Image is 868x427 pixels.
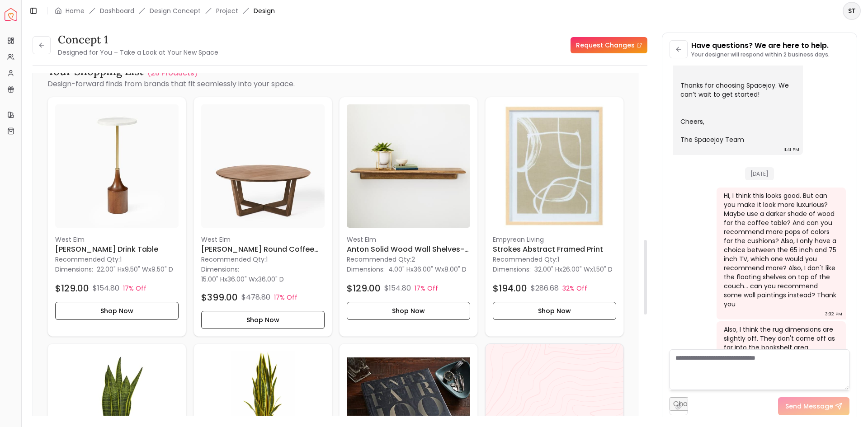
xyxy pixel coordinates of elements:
span: 32.00" H [534,264,559,273]
a: Request Changes [571,37,647,53]
nav: breadcrumb [55,6,275,15]
span: 36.00" W [414,264,441,273]
a: Hudson Drink Table imageWest Elm[PERSON_NAME] Drink TableRecommended Qty:1Dimensions:22.00" Hx9.5... [47,97,186,337]
p: Recommended Qty: 1 [493,254,616,263]
p: 32% Off [562,283,587,292]
p: 17% Off [123,283,146,292]
div: Also, I think the rug dimensions are slightly off. They don't come off as far into the bookshelf ... [724,325,837,352]
span: 1.50" D [593,264,613,273]
div: Hi, I think this looks good. But can you make it look more luxurious? Maybe use a darker shade of... [724,191,837,309]
h6: [PERSON_NAME] Round Coffee Table 36" [201,244,325,254]
div: 11:41 PM [783,145,799,154]
button: ST [843,2,861,20]
h6: [PERSON_NAME] Drink Table [55,244,179,254]
p: x x [201,274,284,283]
p: Recommended Qty: 2 [347,254,470,263]
a: Stowe Round Coffee Table 36" imageWest Elm[PERSON_NAME] Round Coffee Table 36"Recommended Qty:1Di... [193,97,332,337]
p: West Elm [55,235,179,244]
span: Design [254,6,275,15]
p: 28 Products [151,68,194,79]
span: 8.00" D [444,264,467,273]
h6: Strokes Abstract Framed Print [493,244,616,254]
span: 9.50" W [125,264,148,273]
p: Dimensions: [347,263,385,274]
span: 26.00" W [562,264,590,273]
p: West Elm [347,235,470,244]
div: Strokes Abstract Framed Print [485,97,624,337]
p: Design-forward finds from brands that fit seamlessly into your space. [47,79,623,89]
span: 22.00" H [97,264,122,273]
p: Your designer will respond within 2 business days. [691,51,830,58]
div: Stowe Round Coffee Table 36" [193,97,332,337]
button: Shop Now [493,301,616,319]
p: $478.80 [241,291,270,302]
span: [DATE] [745,167,774,180]
p: x x [97,264,173,273]
div: 3:32 PM [825,310,842,319]
img: Anton Solid Wood Wall Shelves-36" image [347,104,470,228]
p: Dimensions: [493,263,531,274]
button: Shop Now [55,301,179,319]
p: x x [534,264,613,273]
p: $286.68 [531,282,559,293]
span: 15.00" H [201,274,224,283]
h4: $129.00 [347,282,381,294]
span: 9.50" D [151,264,173,273]
span: 36.00" D [258,274,284,283]
span: 4.00" H [388,264,410,273]
h3: concept 1 [58,33,218,47]
p: Recommended Qty: 1 [55,254,179,263]
a: Strokes Abstract Framed Print imageEmpyrean LivingStrokes Abstract Framed PrintRecommended Qty:1D... [485,97,624,337]
img: Hudson Drink Table image [55,104,179,228]
a: Dashboard [100,6,134,15]
p: Have questions? We are here to help. [691,40,830,51]
span: ST [844,3,860,19]
p: x x [388,264,467,273]
div: Anton Solid Wood Wall Shelves-36" [339,97,478,337]
img: Spacejoy Logo [5,8,17,21]
p: West Elm [201,235,325,244]
div: Hudson Drink Table [47,97,186,337]
p: $154.80 [384,282,411,293]
p: Dimensions: [201,263,239,274]
p: 17% Off [274,292,297,301]
p: 17% Off [415,283,438,292]
span: 36.00" W [227,274,255,283]
p: Recommended Qty: 1 [201,254,325,263]
a: Project [216,6,238,15]
a: Home [66,6,85,15]
a: Anton Solid Wood Wall Shelves-36" imageWest ElmAnton Solid Wood Wall Shelves-36"Recommended Qty:2... [339,97,478,337]
button: Shop Now [201,310,325,328]
p: $154.80 [93,282,119,293]
h4: $129.00 [55,282,89,294]
img: Stowe Round Coffee Table 36" image [201,104,325,228]
h6: Anton Solid Wood Wall Shelves-36" [347,244,470,254]
p: Dimensions: [55,263,93,274]
a: (28 Products ) [147,68,198,79]
h4: $399.00 [201,291,238,303]
h4: $194.00 [493,282,527,294]
img: Strokes Abstract Framed Print image [493,104,616,228]
small: Designed for You – Take a Look at Your New Space [58,48,218,57]
li: Design Concept [150,6,201,15]
button: Shop Now [347,301,470,319]
p: Empyrean Living [493,235,616,244]
a: Spacejoy [5,8,17,21]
